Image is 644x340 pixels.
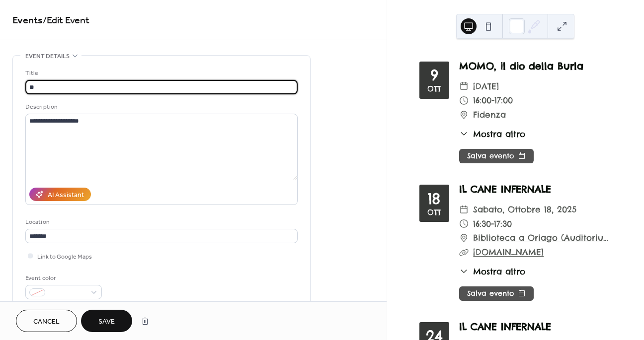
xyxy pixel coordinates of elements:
[427,208,441,216] div: ott
[459,149,534,164] button: Salva evento
[473,247,544,257] a: [DOMAIN_NAME]
[459,265,469,277] div: ​
[98,317,115,327] span: Save
[25,273,100,283] div: Event color
[48,190,84,201] div: AI Assistant
[473,108,506,122] span: Fidenza
[430,68,438,82] div: 9
[459,128,469,140] div: ​
[459,286,534,301] button: Salva evento
[459,93,469,108] div: ​
[428,191,440,206] div: 18
[16,310,77,332] button: Cancel
[459,183,551,195] a: IL CANE INFERNALE
[25,102,296,112] div: Description
[81,310,132,332] button: Save
[459,217,469,231] div: ​
[494,93,513,108] span: 17:00
[25,51,70,62] span: Event details
[459,245,469,260] div: ​
[473,203,576,217] span: sabato, ottobre 18, 2025
[25,68,296,78] div: Title
[459,321,551,333] a: IL CANE INFERNALE
[491,217,494,231] span: -
[473,217,491,231] span: 16:30
[43,11,89,30] span: / Edit Event
[29,188,91,201] button: AI Assistant
[459,59,612,73] div: MOMO, il dio della Burla
[459,79,469,94] div: ​
[25,217,296,227] div: Location
[473,93,491,108] span: 16:00
[473,79,499,94] span: [DATE]
[37,252,92,262] span: Link to Google Maps
[473,265,525,277] span: Mostra altro
[459,203,469,217] div: ​
[33,317,60,327] span: Cancel
[12,11,43,30] a: Events
[459,265,526,277] button: ​Mostra altro
[491,93,494,108] span: -
[459,231,469,245] div: ​
[459,108,469,122] div: ​
[473,128,525,140] span: Mostra altro
[473,231,612,245] a: Biblioteca a Oriago (Auditorium)
[459,128,526,140] button: ​Mostra altro
[494,217,512,231] span: 17:30
[427,85,441,92] div: ott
